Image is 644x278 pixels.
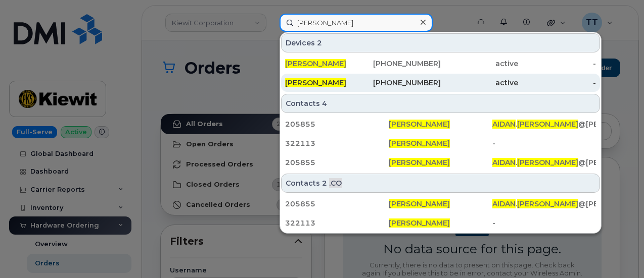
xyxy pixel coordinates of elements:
span: [PERSON_NAME] [285,59,346,68]
div: 205855 [285,119,389,129]
div: [PHONE_NUMBER] [363,78,441,88]
span: AIDAN [492,199,516,208]
div: . @[PERSON_NAME][DOMAIN_NAME] [492,119,596,129]
span: [PERSON_NAME] [389,139,450,148]
a: [PERSON_NAME][PHONE_NUMBER]active- [281,74,600,92]
iframe: Messenger Launcher [600,234,636,270]
div: 205855 [285,157,389,168]
span: 4 [322,98,327,108]
div: - [492,138,596,148]
span: [PERSON_NAME] [389,199,450,208]
div: - [492,218,596,228]
a: 322113[PERSON_NAME]- [281,134,600,152]
div: 205855 [285,199,389,209]
div: active [441,78,519,88]
div: 322113 [285,218,389,228]
span: 2 [322,178,327,188]
div: [PHONE_NUMBER] [363,59,441,69]
span: [PERSON_NAME] [517,120,578,129]
div: active [441,59,519,69]
div: - [518,78,596,88]
div: Devices [281,33,600,52]
div: . @[PERSON_NAME][DOMAIN_NAME] [492,157,596,168]
div: - [518,59,596,69]
a: 322113[PERSON_NAME]- [281,214,600,232]
span: [PERSON_NAME] [517,158,578,167]
span: [PERSON_NAME] [389,218,450,228]
span: AIDAN [492,120,516,129]
span: [PERSON_NAME] [389,158,450,167]
span: [PERSON_NAME] [517,199,578,208]
span: [PERSON_NAME] [389,120,450,129]
span: [PERSON_NAME] [285,78,346,87]
div: Contacts [281,94,600,113]
a: 205855[PERSON_NAME]AIDAN.[PERSON_NAME]@[PERSON_NAME][DOMAIN_NAME] [281,195,600,213]
div: Contacts [281,174,600,193]
a: [PERSON_NAME][PHONE_NUMBER]active- [281,54,600,73]
span: 2 [317,38,322,48]
a: 205855[PERSON_NAME]AIDAN.[PERSON_NAME]@[PERSON_NAME][DOMAIN_NAME] [281,153,600,172]
a: 205855[PERSON_NAME]AIDAN.[PERSON_NAME]@[PERSON_NAME][DOMAIN_NAME] [281,115,600,133]
span: .CO [329,178,342,188]
div: . @[PERSON_NAME][DOMAIN_NAME] [492,199,596,209]
span: AIDAN [492,158,516,167]
div: 322113 [285,138,389,148]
